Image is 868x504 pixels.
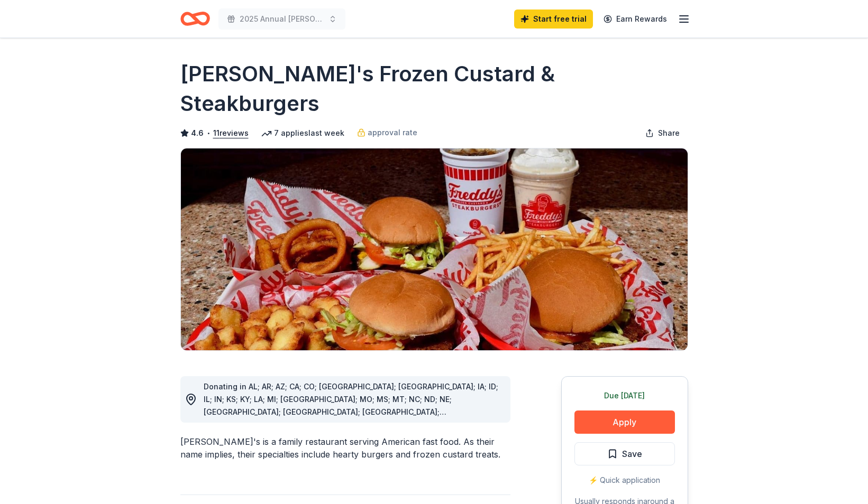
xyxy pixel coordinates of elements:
[218,8,345,30] button: 2025 Annual [PERSON_NAME] Fall Festival
[204,382,498,442] span: Donating in AL; AR; AZ; CA; CO; [GEOGRAPHIC_DATA]; [GEOGRAPHIC_DATA]; IA; ID; IL; IN; KS; KY; LA;...
[261,127,344,139] div: 7 applies last week
[180,6,210,31] a: Home
[180,435,510,461] div: [PERSON_NAME]'s is a family restaurant serving American fast food. As their name implies, their s...
[240,13,324,25] span: 2025 Annual [PERSON_NAME] Fall Festival
[574,474,675,487] div: ⚡️ Quick application
[622,447,642,461] span: Save
[368,126,417,139] span: approval rate
[357,126,417,139] a: approval rate
[191,127,204,139] span: 4.6
[514,10,593,29] a: Start free trial
[637,123,688,144] button: Share
[574,442,675,465] button: Save
[574,410,675,434] button: Apply
[597,10,673,29] a: Earn Rewards
[574,389,675,402] div: Due [DATE]
[213,127,249,139] button: 11reviews
[658,127,680,139] span: Share
[181,148,688,350] img: Image for Freddy's Frozen Custard & Steakburgers
[180,59,688,118] h1: [PERSON_NAME]'s Frozen Custard & Steakburgers
[206,129,210,137] span: •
